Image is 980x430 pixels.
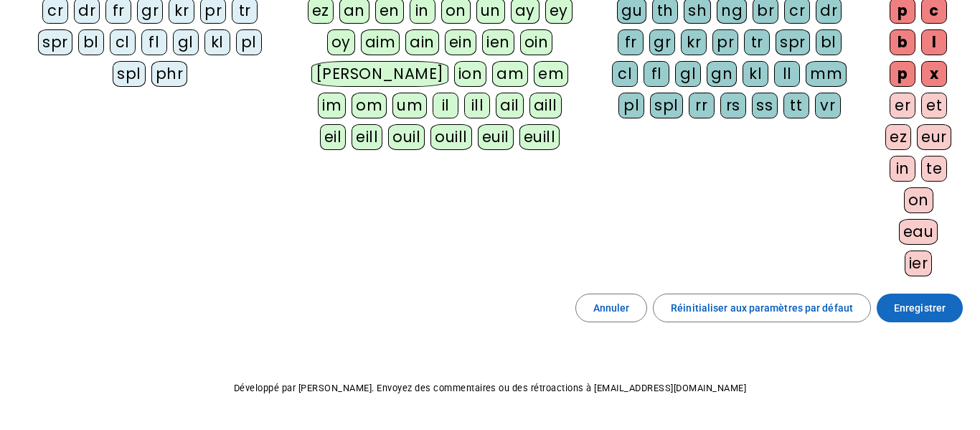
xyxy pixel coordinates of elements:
div: ail [496,93,524,118]
button: Enregistrer [877,294,963,322]
div: [PERSON_NAME] [311,61,448,87]
div: rr [689,93,715,118]
div: bl [78,29,104,55]
div: cl [110,29,136,55]
div: aill [529,93,562,118]
div: ouill [430,124,471,150]
div: fl [644,61,669,87]
div: tr [744,29,770,55]
div: im [318,93,346,118]
div: oin [520,29,553,55]
button: Réinitialiser aux paramètres par défaut [653,294,871,322]
div: em [534,61,568,87]
div: on [904,187,933,213]
div: eur [917,124,951,150]
span: Enregistrer [894,299,946,317]
div: fr [618,29,644,55]
div: gl [173,29,199,55]
span: Réinitialiser aux paramètres par défaut [671,299,853,317]
div: eill [352,124,382,150]
div: p [890,61,915,87]
div: rs [720,93,746,118]
div: kl [743,61,768,87]
div: er [890,93,915,118]
div: um [392,93,427,118]
div: am [492,61,528,87]
div: ill [464,93,490,118]
div: pl [236,29,262,55]
div: pl [618,93,644,118]
div: phr [151,61,188,87]
div: spl [113,61,146,87]
div: x [921,61,947,87]
div: l [921,29,947,55]
div: mm [806,61,847,87]
div: gl [675,61,701,87]
div: ss [752,93,778,118]
div: kl [204,29,230,55]
div: ien [482,29,514,55]
div: oy [327,29,355,55]
div: spl [650,93,683,118]
p: Développé par [PERSON_NAME]. Envoyez des commentaires ou des rétroactions à [EMAIL_ADDRESS][DOMAI... [11,380,969,397]
div: ouil [388,124,425,150]
div: euil [478,124,514,150]
div: in [890,156,915,182]
div: pr [712,29,738,55]
span: Annuler [593,299,630,317]
div: aim [361,29,400,55]
div: cl [612,61,638,87]
div: kr [681,29,707,55]
div: et [921,93,947,118]
div: ion [454,61,487,87]
div: b [890,29,915,55]
div: ez [885,124,911,150]
div: ain [405,29,439,55]
div: ein [445,29,477,55]
div: te [921,156,947,182]
div: gn [707,61,737,87]
div: ier [905,251,933,276]
div: bl [816,29,842,55]
div: vr [815,93,841,118]
div: euill [519,124,560,150]
div: eil [320,124,347,150]
div: om [352,93,387,118]
div: eau [899,219,938,245]
div: ll [774,61,800,87]
div: fl [141,29,167,55]
button: Annuler [575,294,648,322]
div: spr [776,29,810,55]
div: il [433,93,458,118]
div: gr [649,29,675,55]
div: spr [38,29,72,55]
div: tt [783,93,809,118]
